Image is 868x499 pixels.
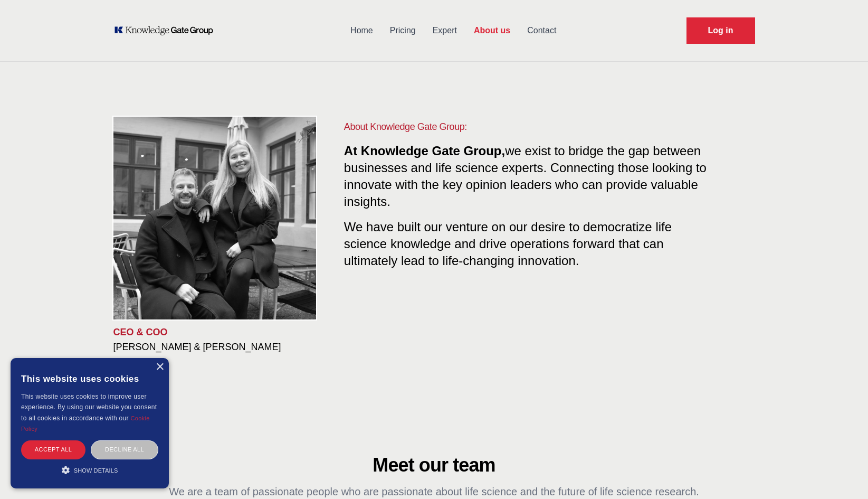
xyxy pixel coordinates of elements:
a: Home [342,17,381,44]
span: we exist to bridge the gap between businesses and life science experts. Connecting those looking ... [344,144,707,209]
div: Accept all [21,440,85,459]
a: KOL Knowledge Platform: Talk to Key External Experts (KEE) [113,25,221,36]
span: We have built our venture on our desire to democratize life science knowledge and drive operation... [344,215,672,268]
a: Pricing [381,17,424,44]
a: Expert [424,17,465,44]
p: CEO & COO [113,326,327,338]
a: Request Demo [686,17,755,44]
h1: About Knowledge Gate Group: [344,119,713,134]
div: Decline all [91,440,158,459]
p: We are a team of passionate people who are passionate about life science and the future of life s... [164,484,704,499]
span: This website uses cookies to improve user experience. By using our website you consent to all coo... [21,393,157,422]
h3: [PERSON_NAME] & [PERSON_NAME] [113,341,327,353]
div: Close [156,363,164,371]
h2: Meet our team [164,455,704,476]
span: At Knowledge Gate Group, [344,144,505,158]
a: Contact [519,17,565,44]
img: KOL management, KEE, Therapy area experts [113,117,316,319]
div: This website uses cookies [21,366,158,391]
a: Cookie Policy [21,415,150,432]
a: About us [465,17,519,44]
div: Show details [21,465,158,475]
span: Show details [74,467,118,474]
